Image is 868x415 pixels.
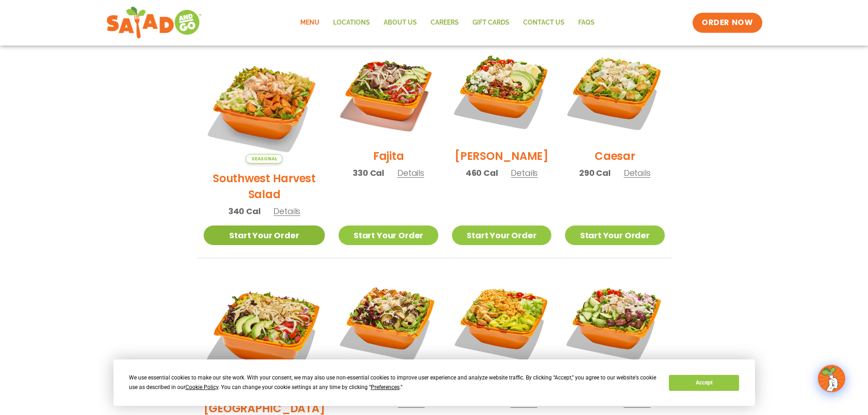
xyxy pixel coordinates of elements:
[293,12,326,33] a: Menu
[452,225,551,245] a: Start Your Order
[106,5,202,41] img: new-SAG-logo-768×292
[228,205,261,217] span: 340 Cal
[516,12,571,33] a: Contact Us
[452,42,551,141] img: Product photo for Cobb Salad
[819,366,844,391] img: wpChatIcon
[452,272,551,371] img: Product photo for Buffalo Chicken Salad
[455,148,549,164] h2: [PERSON_NAME]
[466,12,516,33] a: GIFT CARDS
[339,272,438,371] img: Product photo for Roasted Autumn Salad
[204,272,325,394] img: Product photo for BBQ Ranch Salad
[511,167,538,179] span: Details
[371,384,400,390] span: Preferences
[565,225,664,245] a: Start Your Order
[129,373,658,392] div: We use essential cookies to make our site work. With your consent, we may also use non-essential ...
[571,12,601,33] a: FAQs
[339,42,438,141] img: Product photo for Fajita Salad
[377,12,424,33] a: About Us
[204,170,325,202] h2: Southwest Harvest Salad
[595,148,635,164] h2: Caesar
[353,167,384,179] span: 330 Cal
[246,154,282,164] span: Seasonal
[466,167,498,179] span: 460 Cal
[373,148,404,164] h2: Fajita
[693,13,762,33] a: ORDER NOW
[273,205,300,217] span: Details
[702,17,753,28] span: ORDER NOW
[565,272,664,371] img: Product photo for Greek Salad
[326,12,377,33] a: Locations
[293,12,601,33] nav: Menu
[669,375,739,391] button: Accept
[185,384,218,390] span: Cookie Policy
[579,167,611,179] span: 290 Cal
[113,359,755,406] div: Cookie Consent Prompt
[339,225,438,245] a: Start Your Order
[204,225,325,245] a: Start Your Order
[624,167,651,179] span: Details
[565,42,664,141] img: Product photo for Caesar Salad
[424,12,466,33] a: Careers
[204,42,325,164] img: Product photo for Southwest Harvest Salad
[397,167,424,179] span: Details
